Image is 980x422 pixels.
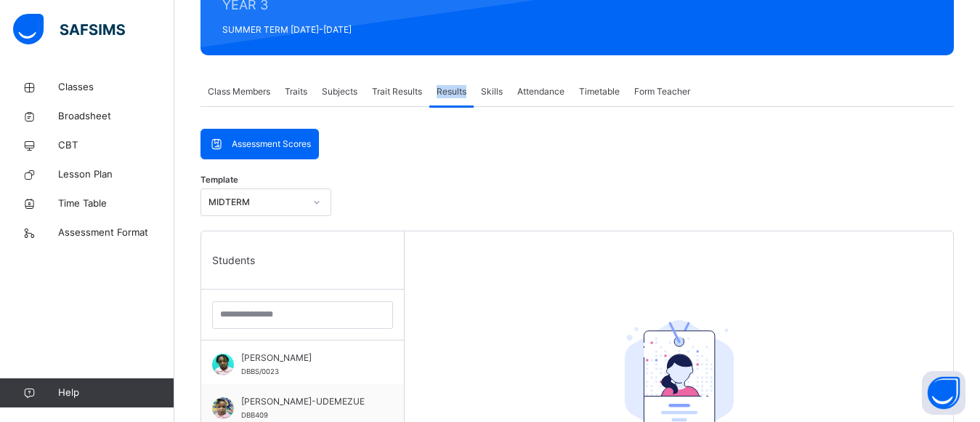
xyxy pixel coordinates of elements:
[241,395,371,408] span: [PERSON_NAME]-UDEMEZUE
[241,367,279,375] span: DBBS/0023
[201,174,238,186] span: Template
[222,23,428,36] span: SUMMER TERM [DATE]-[DATE]
[241,411,268,419] span: DBB409
[241,351,371,365] span: [PERSON_NAME]
[58,226,174,240] span: Assessment Format
[208,85,270,98] span: Class Members
[58,80,174,95] span: Classes
[58,196,174,211] span: Time Table
[232,138,311,151] span: Assessment Scores
[58,167,174,182] span: Lesson Plan
[481,85,503,98] span: Skills
[548,283,810,312] div: Select a Student
[208,196,304,209] div: MIDTERM
[322,85,357,98] span: Subjects
[437,85,466,98] span: Results
[212,397,234,419] img: DBB409.png
[922,371,965,415] button: Open asap
[212,252,255,268] span: Students
[517,85,564,98] span: Attendance
[212,354,234,375] img: DBBS_0023.png
[13,14,125,44] img: safsims
[58,138,174,153] span: CBT
[579,85,620,98] span: Timetable
[372,85,422,98] span: Trait Results
[634,85,690,98] span: Form Teacher
[58,109,174,124] span: Broadsheet
[285,85,307,98] span: Traits
[58,386,174,400] span: Help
